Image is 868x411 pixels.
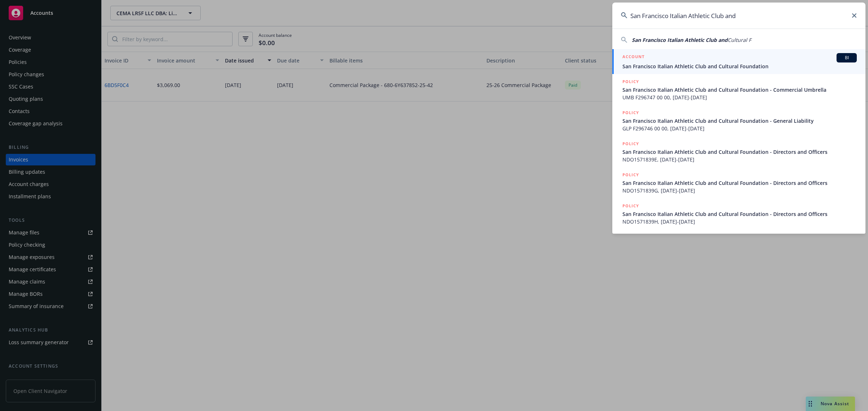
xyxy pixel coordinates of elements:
span: San Francisco Italian Athletic Club and Cultural Foundation - Commercial Umbrella [622,86,857,94]
a: POLICYSan Francisco Italian Athletic Club and Cultural Foundation - Directors and OfficersNDO1571... [612,167,865,198]
a: POLICYSan Francisco Italian Athletic Club and Cultural Foundation - Commercial UmbrellaUMB F29674... [612,74,865,105]
a: POLICYSan Francisco Italian Athletic Club and Cultural Foundation - Directors and OfficersNDO1571... [612,198,865,229]
h5: POLICY [622,109,639,116]
input: Search... [612,3,865,29]
span: BI [839,55,854,61]
span: GLP F296746 00 00, [DATE]-[DATE] [622,125,857,132]
span: NDO1571839G, [DATE]-[DATE] [622,187,857,194]
h5: POLICY [622,140,639,147]
a: POLICYSan Francisco Italian Athletic Club and Cultural Foundation - Directors and OfficersNDO1571... [612,136,865,167]
span: Cultural F [728,36,751,43]
h5: ACCOUNT [622,53,644,62]
span: San Francisco Italian Athletic Club and [632,36,728,43]
span: San Francisco Italian Athletic Club and Cultural Foundation - General Liability [622,117,857,125]
h5: POLICY [622,78,639,85]
span: UMB F296747 00 00, [DATE]-[DATE] [622,94,857,101]
span: San Francisco Italian Athletic Club and Cultural Foundation - Directors and Officers [622,148,857,156]
span: NDO1571839H, [DATE]-[DATE] [622,218,857,225]
span: San Francisco Italian Athletic Club and Cultural Foundation - Directors and Officers [622,210,857,218]
span: San Francisco Italian Athletic Club and Cultural Foundation - Directors and Officers [622,179,857,187]
h5: POLICY [622,202,639,209]
a: POLICYSan Francisco Italian Athletic Club and Cultural Foundation - General LiabilityGLP F296746 ... [612,105,865,136]
a: ACCOUNTBISan Francisco Italian Athletic Club and Cultural Foundation [612,49,865,74]
h5: POLICY [622,171,639,178]
span: NDO1571839E, [DATE]-[DATE] [622,156,857,163]
span: San Francisco Italian Athletic Club and Cultural Foundation [622,62,857,70]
